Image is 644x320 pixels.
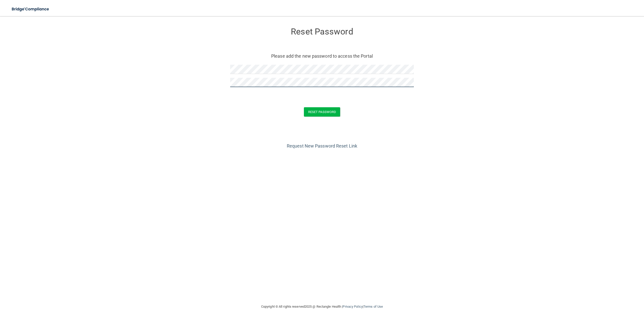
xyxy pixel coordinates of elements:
[304,107,340,117] button: Reset Password
[230,299,414,315] div: Copyright © All rights reserved 2025 @ Rectangle Health | |
[364,305,383,308] a: Terms of Use
[234,52,410,60] p: Please add the new password to access the Portal
[8,4,54,14] img: bridge_compliance_login_screen.278c3ca4.svg
[230,27,414,36] h3: Reset Password
[343,305,363,308] a: Privacy Policy
[287,143,357,149] a: Request New Password Reset Link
